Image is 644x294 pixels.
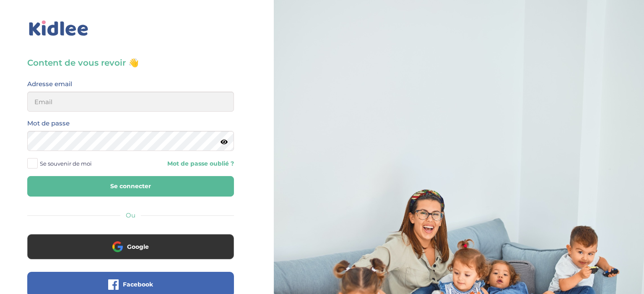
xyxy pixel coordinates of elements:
span: Ou [126,211,135,219]
img: google.png [112,241,123,252]
label: Adresse email [27,79,72,89]
a: Mot de passe oublié ? [137,160,234,168]
span: Google [127,243,149,251]
span: Facebook [123,280,153,289]
span: Se souvenir de moi [40,158,92,169]
label: Mot de passe [27,118,70,129]
button: Google [27,234,234,259]
a: Facebook [27,286,234,294]
img: logo_kidlee_bleu [27,19,90,38]
h3: Content de vous revoir 👋 [27,57,234,69]
button: Se connecter [27,176,234,197]
input: Email [27,92,234,112]
img: facebook.png [108,279,119,290]
a: Google [27,248,234,256]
